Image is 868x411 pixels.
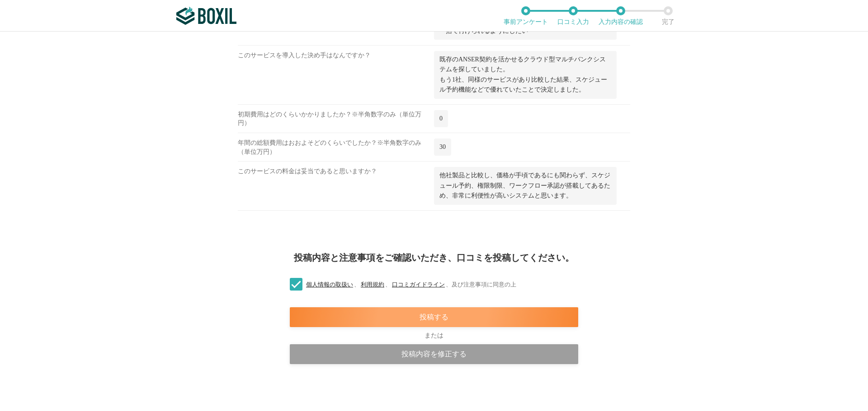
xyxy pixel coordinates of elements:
div: 投稿内容を修正する [290,344,578,364]
li: 事前アンケート [502,6,549,25]
div: 初期費用はどのくらいかかりましたか？※半角数字のみ（単位万円） [238,110,434,133]
a: 利用規約 [360,281,385,288]
img: ボクシルSaaS_ロゴ [176,7,236,25]
a: 口コミガイドライン [391,281,446,288]
a: 個人情報の取扱い [305,281,354,288]
span: 30 [439,143,446,150]
div: このサービスを導入した決め手はなんですか？ [238,51,434,104]
div: このサービスの料金は妥当であると思いますか？ [238,167,434,210]
span: 既存のANSER契約を活かせるクラウド型マルチバンクシステムを探していました。 もう1社、同様のサービスがあり比較した結果、スケジュール予約機能などで優れていたことで決定しました。 [439,56,607,93]
span: 他社製品と比較し、価格が手頃であるにも関わらず、スケジュール予約、権限制限、ワークフロー承認が搭載してあるため、非常に利便性が高いシステムと思います。 [439,172,610,199]
span: 新規口座登録時に口座閲覧権限をユーザー別設定ではなく、一括で付けられるようにしたい [439,17,610,34]
div: 年間の総額費用はおおよそどのくらいでしたか？※半角数字のみ（単位万円） [238,139,434,161]
div: 投稿する [290,307,578,327]
li: 入力内容の確認 [597,6,644,25]
span: 0 [439,115,443,122]
li: 口コミ入力 [549,6,597,25]
li: 完了 [644,6,692,25]
label: 、 、 、 及び注意事項に同意の上 [283,280,516,290]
